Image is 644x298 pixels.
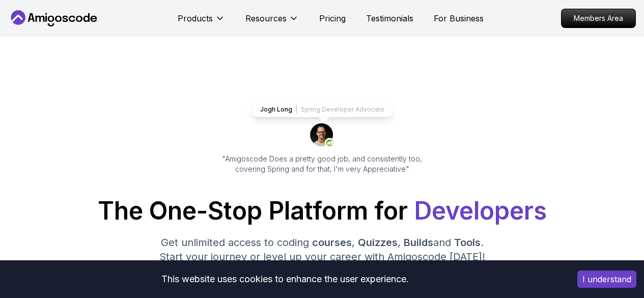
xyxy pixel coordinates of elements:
span: Builds [404,236,433,249]
a: Testimonials [366,12,413,24]
span: Tools [454,236,481,249]
h1: The One-Stop Platform for [8,199,636,223]
button: Products [178,12,225,33]
button: Accept cookies [577,270,636,288]
p: "Amigoscode Does a pretty good job, and consistently too, covering Spring and for that, I'm very ... [208,154,436,174]
p: Get unlimited access to coding , , and . Start your journey or level up your career with Amigosco... [151,235,493,264]
p: Members Area [562,9,635,28]
img: josh long [310,123,334,148]
a: For Business [434,12,484,24]
p: Spring Developer Advocate [301,105,384,114]
div: This website uses cookies to enhance the user experience. [8,268,562,290]
span: Developers [414,196,547,226]
p: Jogh Long [260,105,292,114]
p: Resources [245,12,287,24]
a: Pricing [319,12,346,24]
button: Resources [245,12,299,33]
a: Members Area [561,9,636,28]
span: Quizzes [358,236,398,249]
span: courses [312,236,352,249]
p: Products [178,12,213,24]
